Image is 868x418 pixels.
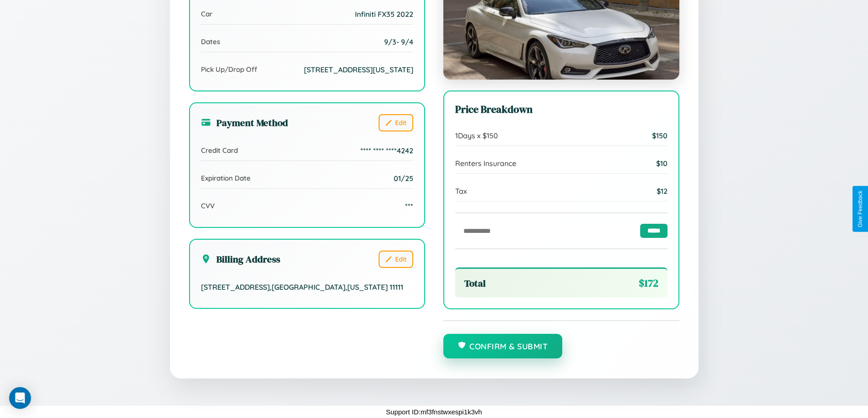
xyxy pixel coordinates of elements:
[455,186,467,196] span: Tax
[379,114,413,131] button: Edit
[201,282,403,292] span: [STREET_ADDRESS] , [GEOGRAPHIC_DATA] , [US_STATE] 11111
[652,131,668,140] span: $ 150
[201,146,238,155] span: Credit Card
[455,102,668,116] h3: Price Breakdown
[201,116,288,129] h3: Payment Method
[201,252,280,266] h3: Billing Address
[379,251,413,268] button: Edit
[657,186,668,196] span: $ 12
[639,276,658,290] span: $ 172
[304,65,413,74] span: [STREET_ADDRESS][US_STATE]
[656,159,668,168] span: $ 10
[455,159,516,168] span: Renters Insurance
[394,174,413,183] span: 01/25
[201,65,257,74] span: Pick Up/Drop Off
[355,10,413,19] span: Infiniti FX35 2022
[9,387,31,409] div: Open Intercom Messenger
[455,131,498,140] span: 1 Days x $ 150
[443,334,563,358] button: Confirm & Submit
[201,10,212,18] span: Car
[201,174,251,182] span: Expiration Date
[464,277,486,290] span: Total
[386,406,482,418] p: Support ID: mf3fnstwxespi1k3vh
[857,191,863,227] div: Give Feedback
[201,37,220,46] span: Dates
[384,37,413,46] span: 9 / 3 - 9 / 4
[201,201,215,210] span: CVV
